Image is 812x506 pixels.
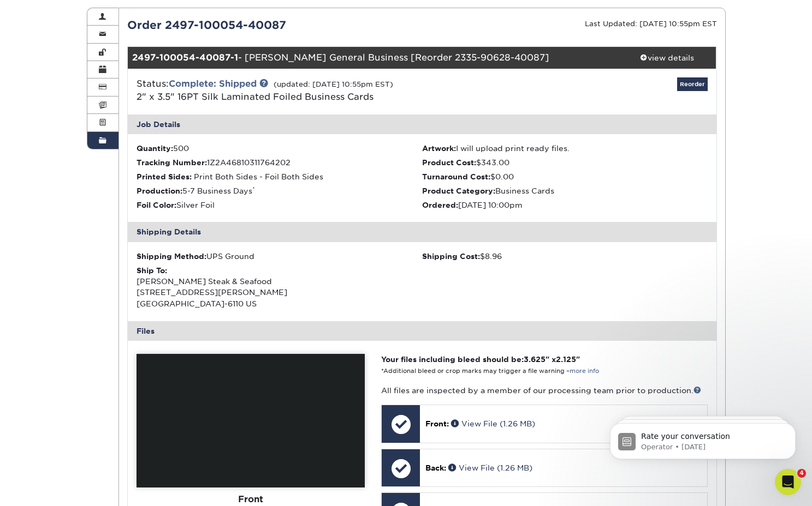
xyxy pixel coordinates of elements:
[425,463,446,472] span: Back:
[274,80,393,88] small: (updated: [DATE] 10:55pm EST)
[594,400,812,477] iframe: Intercom notifications message
[422,201,458,209] strong: Ordered:
[137,201,176,209] strong: Foil Color:
[207,158,291,167] span: 1Z2A46810311764202
[451,419,535,428] a: View File (1.26 MB)
[137,158,207,167] strong: Tracking Number:
[137,186,182,195] strong: Production:
[422,144,456,153] strong: Artwork:
[128,321,716,341] div: Files
[570,368,599,375] a: more info
[132,52,238,63] strong: 2497-100054-40087-1
[677,77,708,91] a: Reorder
[128,77,520,104] div: Status:
[422,143,708,154] li: I will upload print ready files.
[585,20,717,28] small: Last Updated: [DATE] 10:55pm EST
[137,172,192,181] strong: Printed Sides:
[425,419,449,428] span: Front:
[422,200,708,210] li: [DATE] 10:00pm
[137,185,422,196] li: 5-7 Business Days
[137,252,206,261] strong: Shipping Method:
[722,477,812,506] iframe: Google Customer Reviews
[422,251,708,262] div: $8.96
[422,185,708,196] li: Business Cards
[422,252,480,261] strong: Shipping Cost:
[137,144,173,153] strong: Quantity:
[137,92,374,102] span: 2" x 3.5" 16PT Silk Laminated Foiled Business Cards
[137,265,422,310] div: [PERSON_NAME] Steak & Seafood [STREET_ADDRESS][PERSON_NAME] [GEOGRAPHIC_DATA]-6110 US
[381,355,580,364] strong: Your files including bleed should be: " x "
[422,172,490,181] strong: Turnaround Cost:
[128,115,716,134] div: Job Details
[137,143,422,154] li: 500
[137,266,167,275] strong: Ship To:
[169,79,257,89] a: Complete: Shipped
[775,469,801,495] iframe: Intercom live chat
[137,251,422,262] div: UPS Ground
[422,158,476,167] strong: Product Cost:
[128,47,618,69] div: - [PERSON_NAME] General Business [Reorder 2335-90628-40087]
[797,469,806,478] span: 4
[524,355,546,364] span: 3.625
[137,200,422,210] li: Silver Foil
[618,52,716,63] div: view details
[618,47,716,69] a: view details
[448,463,532,472] a: View File (1.26 MB)
[556,355,576,364] span: 2.125
[422,171,708,182] li: $0.00
[381,385,707,396] p: All files are inspected by a member of our processing team prior to production.
[194,172,323,181] span: Print Both Sides - Foil Both Sides
[119,17,422,33] div: Order 2497-100054-40087
[128,222,716,242] div: Shipping Details
[381,368,599,375] small: *Additional bleed or crop marks may trigger a file warning –
[422,157,708,168] li: $343.00
[422,186,495,195] strong: Product Category:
